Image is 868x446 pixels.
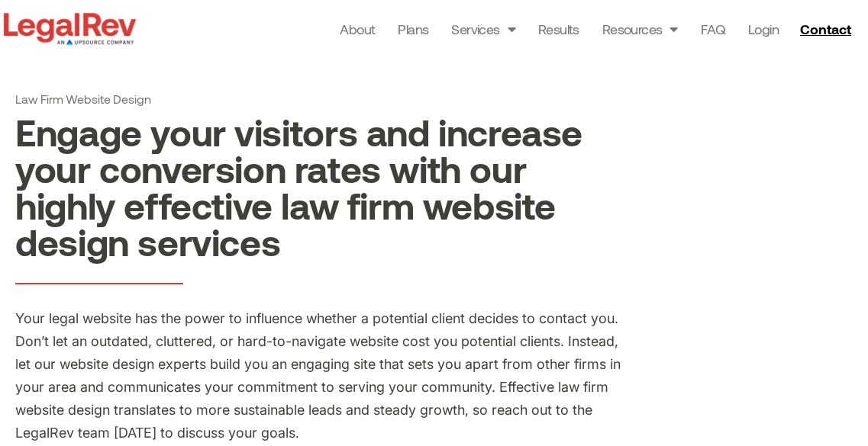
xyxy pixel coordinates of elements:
a: About [340,18,375,40]
a: Results [538,18,579,40]
span: Contact [800,22,851,36]
a: Services [451,18,515,40]
h1: Law Firm Website Design [15,91,626,106]
nav: Menu [340,18,779,40]
p: Your legal website has the power to influence whether a potential client decides to contact you. ... [15,307,626,444]
a: Login [748,18,779,40]
a: Contact [794,17,861,41]
h2: Engage your visitors and increase your conversion rates with our highly effective law firm websit... [15,114,626,260]
a: Resources [602,18,678,40]
a: FAQ [701,18,725,40]
a: Plans [398,18,428,40]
